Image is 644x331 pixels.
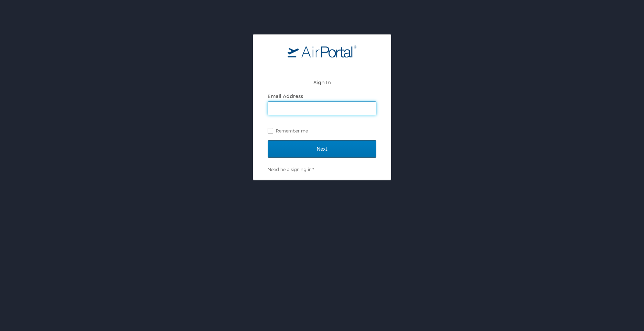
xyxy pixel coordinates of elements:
label: Remember me [268,126,376,136]
h2: Sign In [268,78,376,86]
input: Next [268,140,376,158]
a: Need help signing in? [268,167,314,172]
img: logo [288,45,356,57]
label: Email Address [268,93,303,99]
